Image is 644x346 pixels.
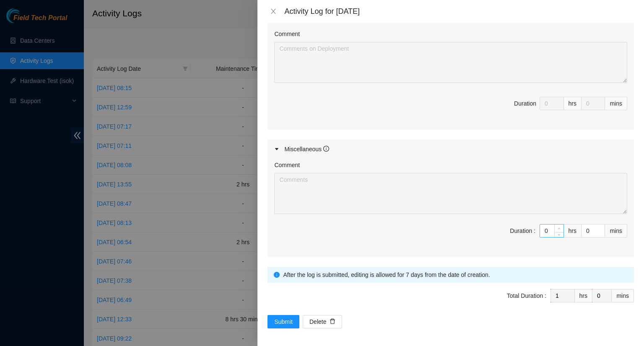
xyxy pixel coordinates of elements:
[554,225,563,232] span: Increase Value
[274,42,627,83] textarea: Comment
[267,315,299,328] button: Submit
[554,232,563,237] span: Decrease Value
[267,8,279,15] button: Close
[284,7,634,16] div: Activity Log for [DATE]
[274,272,280,278] span: info-circle
[323,146,329,152] span: info-circle
[564,224,582,238] div: hrs
[267,139,634,159] div: Miscellaneous info-circle
[309,317,326,326] span: Delete
[303,315,342,328] button: Deletedelete
[510,226,535,235] div: Duration :
[514,99,536,108] div: Duration
[274,147,279,152] span: caret-right
[605,97,627,110] div: mins
[605,224,627,238] div: mins
[274,29,300,39] label: Comment
[283,270,628,279] div: After the log is submitted, editing is allowed for 7 days from the date of creation.
[270,8,277,15] span: close
[507,291,546,300] div: Total Duration :
[557,226,562,231] span: up
[284,145,329,154] div: Miscellaneous
[274,160,300,170] label: Comment
[557,232,562,237] span: down
[575,289,592,302] div: hrs
[564,97,582,110] div: hrs
[274,173,627,214] textarea: Comment
[274,317,293,326] span: Submit
[330,318,335,325] span: delete
[612,289,634,302] div: mins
